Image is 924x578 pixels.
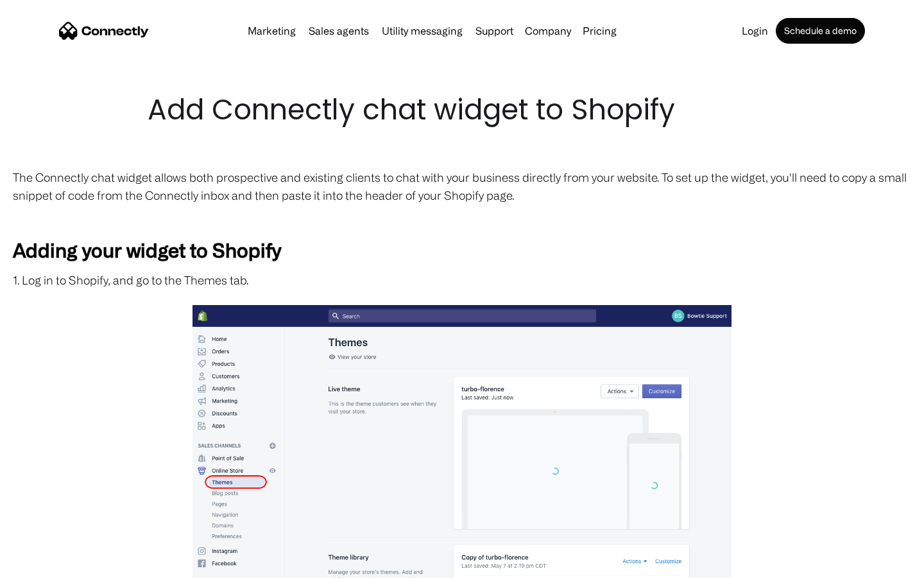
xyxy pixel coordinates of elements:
[26,556,77,574] ul: Language list
[243,26,301,36] a: Marketing
[577,26,622,36] a: Pricing
[470,26,518,36] a: Support
[521,22,575,40] div: Company
[59,21,149,40] a: home
[13,168,911,204] p: The Connectly chat widget allows both prospective and existing clients to chat with your business...
[13,556,77,574] aside: Language selected: English
[304,26,374,36] a: Sales agents
[377,26,468,36] a: Utility messaging
[737,26,773,36] a: Login
[148,90,776,130] h1: Add Connectly chat widget to Shopify
[776,18,865,44] a: Schedule a demo
[13,239,281,261] strong: Adding your widget to Shopify
[525,22,571,40] div: Company
[13,271,911,289] p: 1. Log in to Shopify, and go to the Themes tab.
